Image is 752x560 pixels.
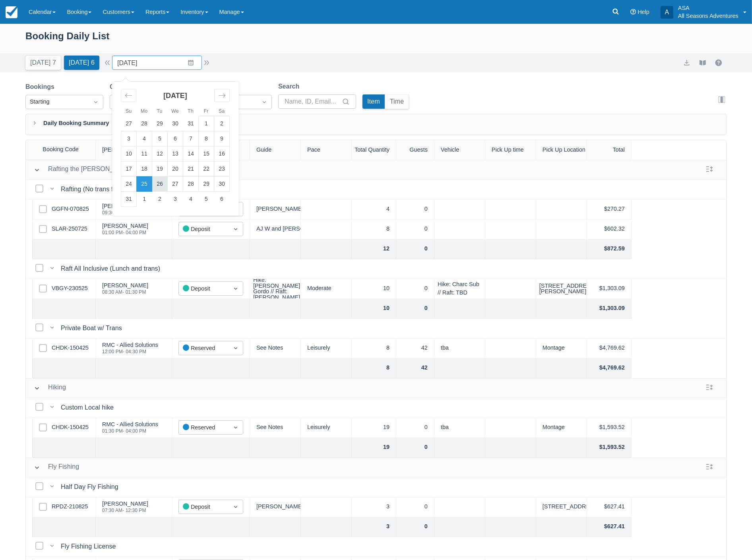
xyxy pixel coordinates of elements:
[137,192,152,207] td: Monday, September 1, 2025
[52,225,87,233] a: SLAR-250725
[352,140,396,160] div: Total Quantity
[250,418,301,438] div: See Notes
[199,177,214,192] td: Friday, August 29, 2025
[25,114,727,135] div: Daily Booking Summary
[250,140,301,160] div: Guide
[396,279,434,299] div: 0
[536,140,587,160] div: Pick Up Location
[102,342,158,348] div: RMC - Allied Solutions
[168,131,183,146] td: Wednesday, August 6, 2025
[121,162,137,177] td: Sunday, August 17, 2025
[301,140,352,160] div: Pace
[219,108,225,114] small: Sa
[25,82,58,92] label: Bookings
[638,9,649,15] span: Help
[630,9,636,15] i: Help
[587,140,632,160] div: Total
[396,517,434,537] div: 0
[199,162,214,177] td: Friday, August 22, 2025
[199,146,214,162] td: Friday, August 15, 2025
[102,501,148,506] div: [PERSON_NAME]
[121,89,136,102] div: Move backward to switch to the previous month.
[587,279,632,299] div: $1,303.09
[168,177,183,192] td: Wednesday, August 27, 2025
[587,517,632,537] div: $627.41
[61,542,119,551] div: Fly Fishing License
[102,508,148,513] div: 07:30 AM - 12:30 PM
[183,146,199,162] td: Thursday, August 14, 2025
[188,108,194,114] small: Th
[434,418,485,438] div: tba
[137,146,152,162] td: Monday, August 11, 2025
[352,438,396,458] div: 19
[171,108,179,114] small: We
[587,339,632,358] div: $4,769.62
[352,339,396,358] div: 8
[121,131,137,146] td: Sunday, August 3, 2025
[352,200,396,219] div: 4
[183,344,225,353] div: Reserved
[260,98,268,106] span: Dropdown icon
[61,323,125,333] div: Private Boat w/ Trans
[152,146,168,162] td: Tuesday, August 12, 2025
[152,192,168,207] td: Tuesday, September 2, 2025
[52,502,88,511] a: RPDZ-210825
[168,146,183,162] td: Wednesday, August 13, 2025
[61,185,223,194] div: Rafting (No trans from [GEOGRAPHIC_DATA] or lunch)
[587,497,632,517] div: $627.41
[204,108,209,114] small: Fr
[25,56,61,70] button: [DATE] 7
[232,503,240,511] span: Dropdown icon
[152,131,168,146] td: Tuesday, August 5, 2025
[183,131,199,146] td: Thursday, August 7, 2025
[137,162,152,177] td: Monday, August 18, 2025
[26,140,96,160] div: Booking Code
[121,192,137,207] td: Sunday, August 31, 2025
[253,277,302,300] div: Hike: [PERSON_NAME], Gordo // Raft: [PERSON_NAME]
[137,177,152,192] td: Selected. Monday, August 25, 2025
[536,339,587,358] div: Montage
[31,163,154,177] button: Rafting the [PERSON_NAME] River
[30,98,85,106] div: Starting
[168,162,183,177] td: Wednesday, August 20, 2025
[587,438,632,458] div: $1,593.52
[678,12,738,20] p: All Seasons Adventures
[536,418,587,438] div: Montage
[352,358,396,378] div: 8
[157,108,162,114] small: Tu
[396,219,434,239] div: 0
[396,339,434,358] div: 42
[102,230,148,235] div: 01:00 PM - 04:00 PM
[137,131,152,146] td: Monday, August 4, 2025
[214,89,230,102] div: Move forward to switch to the next month.
[362,94,385,109] button: Item
[352,239,396,259] div: 12
[396,140,434,160] div: Guests
[52,344,89,352] a: CHDK-150425
[214,177,230,192] td: Saturday, August 30, 2025
[102,223,148,229] div: [PERSON_NAME]
[199,192,214,207] td: Friday, September 5, 2025
[587,299,632,319] div: $1,303.09
[126,108,132,114] small: Su
[112,82,238,216] div: Calendar
[141,108,148,114] small: Mo
[152,162,168,177] td: Tuesday, August 19, 2025
[102,421,158,427] div: RMC - Allied Solutions
[385,94,409,109] button: Time
[682,58,692,67] button: export
[152,177,168,192] td: Tuesday, August 26, 2025
[250,200,301,219] div: [PERSON_NAME]
[232,344,240,352] span: Dropdown icon
[587,219,632,239] div: $602.32
[587,358,632,378] div: $4,769.62
[396,239,434,259] div: 0
[61,264,163,273] div: Raft All Inclusive (Lunch and trans)
[92,98,100,106] span: Dropdown icon
[214,192,230,207] td: Saturday, September 6, 2025
[539,283,596,294] div: [STREET_ADDRESS][PERSON_NAME]
[214,116,230,131] td: Saturday, August 2, 2025
[102,203,148,209] div: [PERSON_NAME]
[352,517,396,537] div: 3
[301,418,352,438] div: Leisurely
